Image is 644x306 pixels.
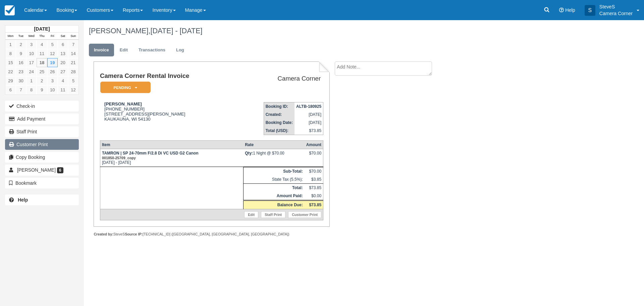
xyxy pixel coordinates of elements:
[5,40,16,49] a: 1
[16,67,26,76] a: 23
[58,40,68,49] a: 6
[104,101,142,106] strong: [PERSON_NAME]
[5,126,79,137] a: Staff Print
[26,33,37,40] th: Wed
[58,33,68,40] th: Sat
[16,58,26,67] a: 16
[47,85,58,94] a: 10
[244,211,258,218] a: Edit
[288,211,321,218] a: Customer Print
[16,40,26,49] a: 2
[58,49,68,58] a: 13
[47,58,58,67] a: 19
[37,85,47,94] a: 9
[305,141,323,149] th: Amount
[243,141,305,149] th: Rate
[102,156,136,160] small: 001850-25709_copy
[16,85,26,94] a: 7
[5,194,79,205] a: Help
[58,85,68,94] a: 11
[68,67,78,76] a: 28
[264,102,294,111] th: Booking ID:
[294,119,323,127] td: [DATE]
[16,49,26,58] a: 9
[5,67,16,76] a: 22
[68,33,78,40] th: Sun
[26,58,37,67] a: 17
[89,44,114,57] a: Invoice
[305,167,323,176] td: $70.00
[5,178,79,188] button: Bookmark
[5,33,16,40] th: Mon
[5,85,16,94] a: 6
[306,151,321,161] div: $70.00
[5,101,79,112] button: Check-in
[5,58,16,67] a: 15
[243,149,305,167] td: 1 Night @ $70.00
[150,27,202,35] span: [DATE] - [DATE]
[37,49,47,58] a: 11
[599,10,633,17] p: Camera Corner
[37,40,47,49] a: 4
[58,67,68,76] a: 27
[5,165,79,175] a: [PERSON_NAME] 6
[37,33,47,40] th: Thu
[294,111,323,119] td: [DATE]
[133,44,170,57] a: Transactions
[243,167,305,176] th: Sub-Total:
[100,149,243,167] td: [DATE] - [DATE]
[559,8,564,12] i: Help
[243,192,305,201] th: Amount Paid:
[264,119,294,127] th: Booking Date:
[16,33,26,40] th: Tue
[565,7,575,13] span: Help
[599,3,633,10] p: SteveS
[57,167,63,173] span: 6
[100,81,148,94] a: Pending
[47,76,58,85] a: 3
[296,104,321,109] strong: ALTB-180925
[309,203,321,207] strong: $73.85
[17,167,56,173] span: [PERSON_NAME]
[18,197,28,203] b: Help
[5,49,16,58] a: 8
[585,5,595,16] div: S
[47,49,58,58] a: 12
[5,114,79,124] button: Add Payment
[68,49,78,58] a: 14
[5,139,79,150] a: Customer Print
[37,67,47,76] a: 25
[26,76,37,85] a: 1
[305,184,323,192] td: $73.85
[264,127,294,135] th: Total (USD):
[37,58,47,67] a: 18
[26,40,37,49] a: 3
[26,85,37,94] a: 8
[47,33,58,40] th: Fri
[243,175,305,184] td: State Tax (5.5%):
[37,76,47,85] a: 2
[102,151,199,160] strong: TAMRON | SP 24-70mm F/2.8 Di VC USD G2 Canon
[305,192,323,201] td: $0.00
[26,67,37,76] a: 24
[68,76,78,85] a: 5
[125,232,143,236] strong: Source IP:
[58,58,68,67] a: 20
[243,201,305,209] th: Balance Due:
[94,232,329,237] div: SteveS [TECHNICAL_ID] ([GEOGRAPHIC_DATA], [GEOGRAPHIC_DATA], [GEOGRAPHIC_DATA])
[236,75,321,82] h2: Camera Corner
[100,141,243,149] th: Item
[5,76,16,85] a: 29
[26,49,37,58] a: 10
[47,67,58,76] a: 26
[68,58,78,67] a: 21
[245,151,253,156] strong: Qty
[100,101,234,130] div: [PHONE_NUMBER] [STREET_ADDRESS][PERSON_NAME] KAUKAUNA, WI 54130
[89,27,562,35] h1: [PERSON_NAME],
[58,76,68,85] a: 4
[34,26,50,32] strong: [DATE]
[115,44,133,57] a: Edit
[16,76,26,85] a: 30
[100,82,151,93] em: Pending
[47,40,58,49] a: 5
